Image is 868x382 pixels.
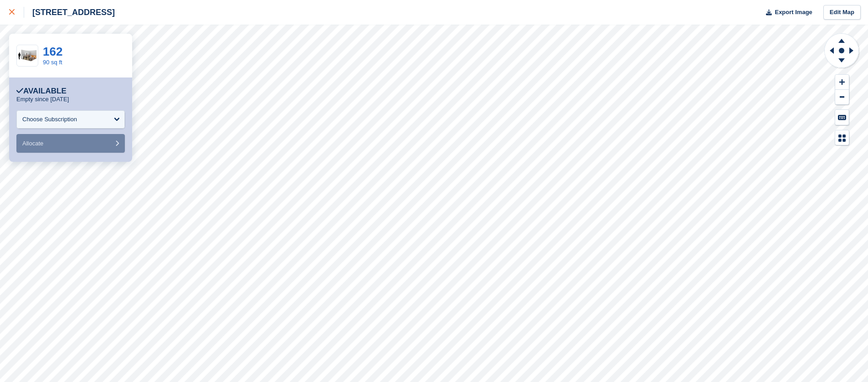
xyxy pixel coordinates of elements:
[43,45,62,58] a: 162
[22,115,77,124] div: Choose Subscription
[775,8,812,17] span: Export Image
[16,96,69,103] p: Empty since [DATE]
[16,87,67,96] div: Available
[43,59,62,66] a: 90 sq ft
[835,75,849,90] button: Zoom In
[760,5,812,20] button: Export Image
[22,140,43,147] span: Allocate
[24,7,115,18] div: [STREET_ADDRESS]
[835,90,849,105] button: Zoom Out
[835,110,849,125] button: Keyboard Shortcuts
[823,5,861,20] a: Edit Map
[17,48,38,64] img: 100-sqft-unit-2.jpg
[16,134,125,153] button: Allocate
[835,130,849,145] button: Map Legend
